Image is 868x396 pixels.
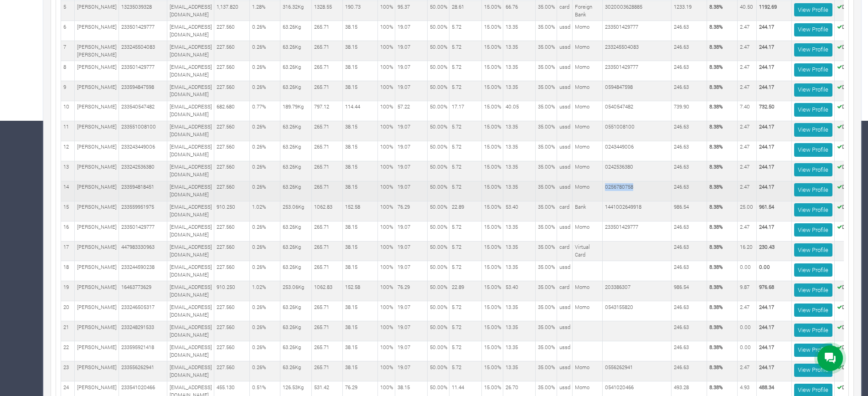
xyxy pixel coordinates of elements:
td: 0551008100 [603,121,672,141]
td: [PERSON_NAME] [75,61,119,81]
td: 5.72 [449,121,482,141]
td: 38.15 [343,41,378,61]
td: 246.63 [672,21,707,41]
td: 227.560 [214,181,250,201]
td: 0.26% [250,141,280,161]
td: ussd [557,141,573,161]
b: Disbursed [837,103,865,110]
td: [PERSON_NAME] [PERSON_NAME] [75,41,119,61]
td: 35.00% [536,81,557,101]
td: 100% [378,81,395,101]
td: 17.17 [449,101,482,121]
td: 38.15 [343,61,378,81]
td: 797.12 [312,101,343,121]
b: 1192.69 [759,3,777,10]
b: 8.38% [709,123,723,130]
td: [EMAIL_ADDRESS][DOMAIN_NAME] [167,41,214,61]
td: Momo [573,181,603,201]
b: 8.38% [709,23,723,30]
td: 2.47 [738,61,757,81]
td: 19.07 [395,41,428,61]
td: 13.35 [503,141,536,161]
td: 246.63 [672,121,707,141]
b: 244.17 [759,143,774,150]
td: 12 [61,141,75,161]
td: 13.35 [503,81,536,101]
td: 5.72 [449,221,482,241]
td: 265.71 [312,221,343,241]
td: 1.28% [250,1,280,21]
td: 233242536380 [119,161,167,181]
td: 265.71 [312,81,343,101]
b: 8.38% [709,63,723,70]
td: [EMAIL_ADDRESS][DOMAIN_NAME] [167,141,214,161]
td: 15.00% [482,41,503,61]
td: 15.00% [482,161,503,181]
td: [PERSON_NAME] [75,121,119,141]
a: View Profile [794,324,832,337]
td: 22.89 [449,201,482,221]
td: 233245504083 [603,41,672,61]
td: [PERSON_NAME] [75,181,119,201]
td: 15.00% [482,201,503,221]
td: Momo [573,141,603,161]
td: 15.00% [482,121,503,141]
a: View Profile [794,183,832,196]
td: 233501429777 [603,61,672,81]
td: 265.71 [312,181,343,201]
b: 8.38% [709,3,723,10]
td: Momo [573,101,603,121]
b: 8.38% [709,43,723,50]
td: 7 [61,41,75,61]
td: 0243449006 [603,141,672,161]
td: ussd [557,161,573,181]
td: 19.07 [395,81,428,101]
td: Momo [573,161,603,181]
td: 739.90 [672,101,707,121]
b: 8.38% [709,163,723,170]
td: 50.00% [428,141,449,161]
td: 63.26Kg [280,161,312,181]
td: 5.72 [449,61,482,81]
td: 1233.19 [672,1,707,21]
td: 38.15 [343,121,378,141]
td: 25.00 [738,201,757,221]
td: 1062.83 [312,201,343,221]
td: 100% [378,21,395,41]
td: 6 [61,21,75,41]
td: 38.15 [343,81,378,101]
b: Disbursed [837,183,865,190]
td: 227.560 [214,61,250,81]
b: 244.17 [759,123,774,130]
td: 246.63 [672,141,707,161]
td: 0.26% [250,61,280,81]
td: 13.35 [503,61,536,81]
td: 9 [61,81,75,101]
td: ussd [557,21,573,41]
td: [EMAIL_ADDRESS][DOMAIN_NAME] [167,181,214,201]
td: 0.26% [250,21,280,41]
td: [EMAIL_ADDRESS][DOMAIN_NAME] [167,101,214,121]
td: 15.00% [482,81,503,101]
td: 100% [378,41,395,61]
td: 66.76 [503,1,536,21]
a: View Profile [794,344,832,357]
td: 19.07 [395,141,428,161]
td: 227.560 [214,121,250,141]
td: 50.00% [428,161,449,181]
td: 246.63 [672,81,707,101]
td: Momo [573,61,603,81]
td: 63.26Kg [280,21,312,41]
td: [PERSON_NAME] [75,81,119,101]
td: 2.47 [738,41,757,61]
td: 100% [378,201,395,221]
td: 100% [378,121,395,141]
td: 50.00% [428,81,449,101]
td: 2.47 [738,181,757,201]
b: 732.50 [759,103,775,110]
td: 265.71 [312,21,343,41]
td: 38.15 [343,141,378,161]
td: 2.47 [738,161,757,181]
td: 19.07 [395,21,428,41]
td: 35.00% [536,101,557,121]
